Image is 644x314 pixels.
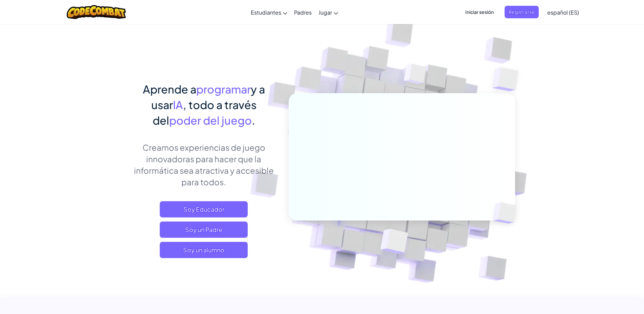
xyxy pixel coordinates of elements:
span: IA [173,98,183,111]
span: Aprende a [143,82,196,96]
img: CodeCombat logo [67,5,126,19]
img: Overlap cubes [479,51,537,108]
span: Jugar [318,9,332,16]
a: Soy Educador [160,201,248,217]
span: , todo a través del [153,98,257,127]
p: Creamos experiencias de juego innovadoras para hacer que la informática sea atractiva y accesible... [129,142,279,188]
a: Soy un Padre [160,222,248,238]
span: poder del juego [169,113,252,127]
button: Soy un alumno [160,242,248,258]
a: Estudiantes [247,3,291,21]
button: Iniciar sesión [461,6,498,18]
img: Overlap cubes [363,214,424,271]
a: Padres [291,3,315,21]
img: Overlap cubes [391,50,440,101]
img: Overlap cubes [482,188,532,238]
a: Jugar [315,3,341,21]
button: Registrarse [505,6,539,18]
span: español (ES) [547,9,579,16]
span: programar [196,82,251,96]
span: . [252,113,255,127]
a: español (ES) [544,3,582,21]
span: Estudiantes [251,9,281,16]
